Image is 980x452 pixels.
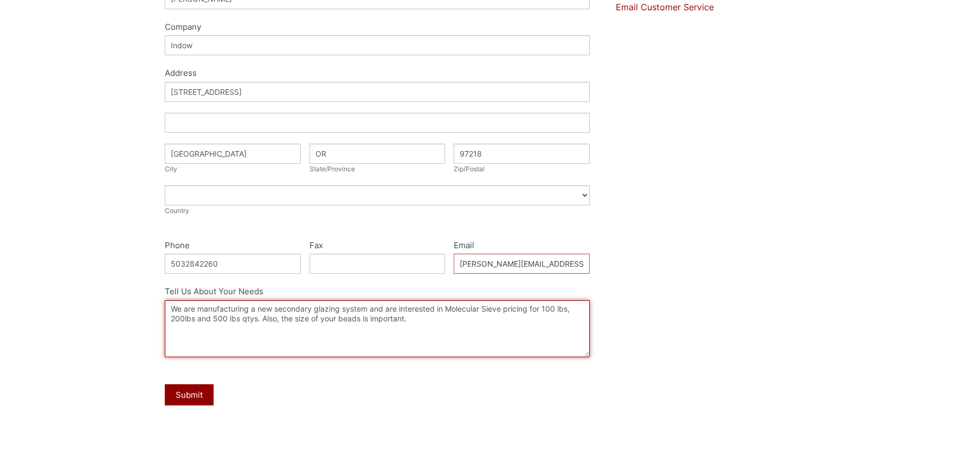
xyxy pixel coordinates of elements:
[165,384,214,405] button: Submit
[165,238,301,254] label: Phone
[165,205,590,216] div: Country
[165,164,301,175] div: City
[454,164,590,175] div: Zip/Postal
[310,238,446,254] label: Fax
[454,238,590,254] label: Email
[310,164,446,175] div: State/Province
[165,20,590,36] label: Company
[165,66,590,82] div: Address
[165,285,590,300] label: Tell Us About Your Needs
[616,2,714,12] a: Email Customer Service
